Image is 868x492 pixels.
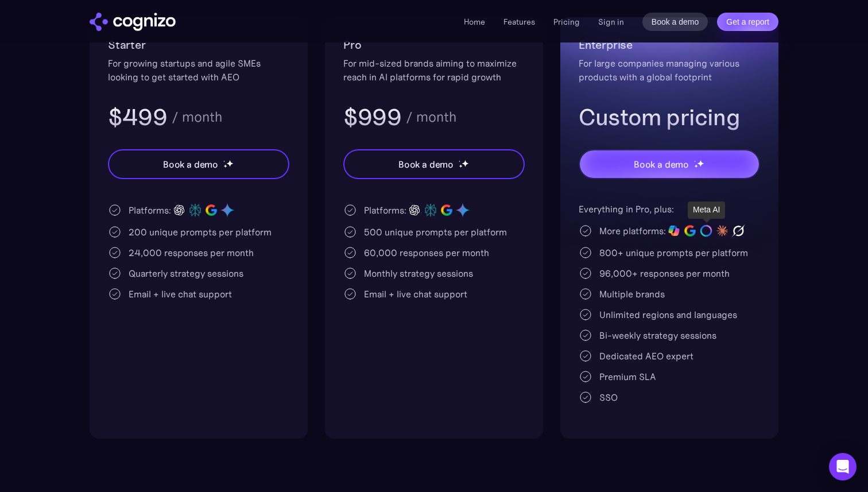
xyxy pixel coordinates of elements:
[226,160,234,167] img: star
[579,56,760,84] div: For large companies managing various products with a global footprint
[172,110,222,124] div: / month
[642,13,708,31] a: Book a demo
[599,349,693,363] div: Dedicated AEO expert
[90,13,176,31] a: home
[223,160,225,162] img: star
[364,225,507,239] div: 500 unique prompts per platform
[343,56,525,84] div: For mid-sized brands aiming to maximize reach in AI platforms for rapid growth
[406,110,456,124] div: / month
[129,246,254,259] div: 24,000 responses per month
[108,102,167,132] h3: $499
[90,13,176,31] img: cognizo logo
[598,15,624,29] a: Sign in
[579,202,760,216] div: Everything in Pro, plus:
[579,149,760,179] a: Book a demostarstarstar
[364,203,406,217] div: Platforms:
[599,328,716,342] div: Bi-weekly strategy sessions
[599,224,666,238] div: More platforms:
[697,160,704,167] img: star
[459,164,463,168] img: star
[599,308,737,321] div: Unlimited regions and languages
[464,17,485,27] a: Home
[343,102,401,132] h3: $999
[717,13,778,31] a: Get a report
[503,17,535,27] a: Features
[694,160,696,162] img: star
[343,36,525,54] h2: Pro
[129,287,232,301] div: Email + live chat support
[599,390,618,404] div: SSO
[579,102,760,132] h3: Custom pricing
[364,266,473,280] div: Monthly strategy sessions
[129,225,272,239] div: 200 unique prompts per platform
[223,164,227,168] img: star
[108,56,289,84] div: For growing startups and agile SMEs looking to get started with AEO
[108,36,289,54] h2: Starter
[108,149,289,179] a: Book a demostarstarstar
[579,36,760,54] h2: Enterprise
[829,453,857,481] div: Open Intercom Messenger
[129,203,171,217] div: Platforms:
[634,157,689,171] div: Book a demo
[398,157,454,171] div: Book a demo
[599,246,748,259] div: 800+ unique prompts per platform
[459,160,460,162] img: star
[599,266,730,280] div: 96,000+ responses per month
[343,149,525,179] a: Book a demostarstarstar
[364,246,489,259] div: 60,000 responses per month
[599,287,665,301] div: Multiple brands
[462,160,469,167] img: star
[364,287,467,301] div: Email + live chat support
[694,164,698,168] img: star
[553,17,580,27] a: Pricing
[599,370,656,383] div: Premium SLA
[163,157,218,171] div: Book a demo
[129,266,243,280] div: Quarterly strategy sessions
